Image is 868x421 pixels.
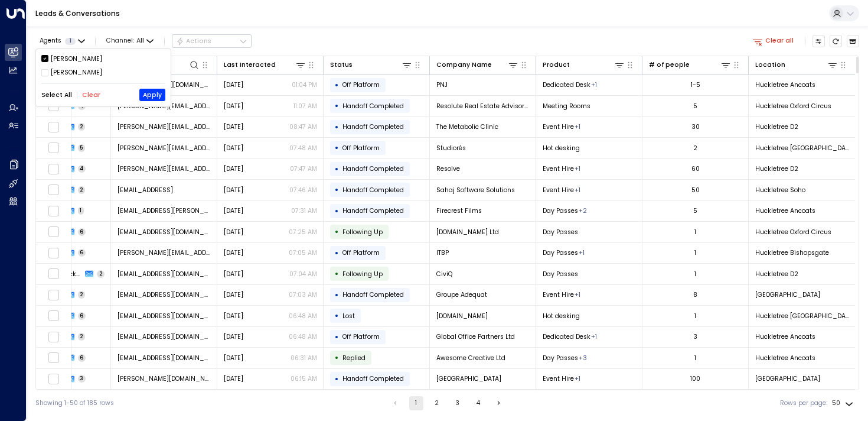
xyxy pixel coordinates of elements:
[82,92,100,99] button: Clear
[51,68,102,77] div: [PERSON_NAME]
[41,68,165,77] div: [PERSON_NAME]
[41,92,72,99] button: Select All
[139,89,165,101] button: Apply
[51,54,102,64] div: [PERSON_NAME]
[41,54,165,64] div: [PERSON_NAME]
